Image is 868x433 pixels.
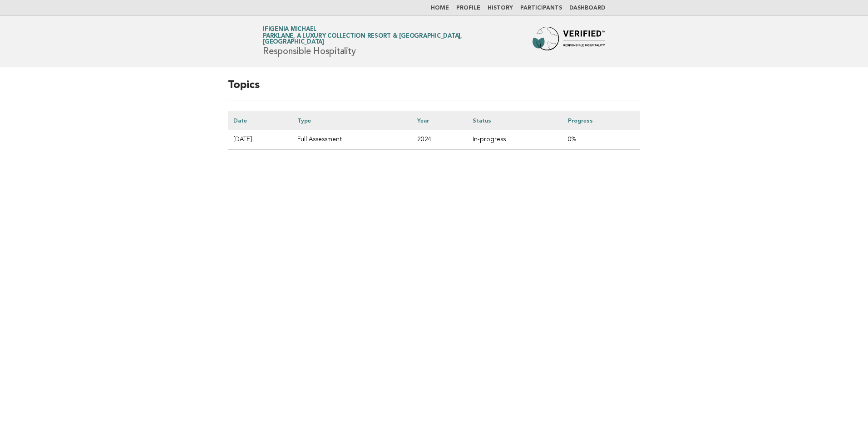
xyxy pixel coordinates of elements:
[520,5,562,11] a: Participants
[263,34,518,45] span: Parklane, a Luxury Collection Resort & [GEOGRAPHIC_DATA], [GEOGRAPHIC_DATA]
[228,130,292,150] td: [DATE]
[562,111,640,130] th: Progress
[263,27,518,56] h1: Responsible Hospitality
[412,111,467,130] th: Year
[467,130,562,150] td: In-progress
[533,27,605,56] img: Forbes Travel Guide
[456,5,480,11] a: Profile
[292,130,412,150] td: Full Assessment
[263,26,518,45] a: Ifigenia MichaelParklane, a Luxury Collection Resort & [GEOGRAPHIC_DATA], [GEOGRAPHIC_DATA]
[562,130,640,150] td: 0%
[412,130,467,150] td: 2024
[431,5,449,11] a: Home
[467,111,562,130] th: Status
[292,111,412,130] th: Type
[228,111,292,130] th: Date
[488,5,513,11] a: History
[569,5,605,11] a: Dashboard
[228,78,640,100] h2: Topics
